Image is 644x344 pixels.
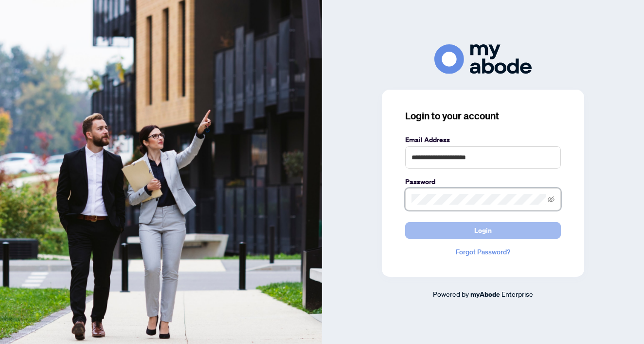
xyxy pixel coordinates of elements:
[405,247,561,257] a: Forgot Password?
[501,289,533,298] span: Enterprise
[405,176,561,187] label: Password
[470,289,500,300] a: myAbode
[433,289,469,298] span: Powered by
[548,196,555,203] span: eye-invisible
[405,134,561,145] label: Email Address
[434,44,532,74] img: ma-logo
[474,223,492,238] span: Login
[405,109,561,123] h3: Login to your account
[405,222,561,239] button: Login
